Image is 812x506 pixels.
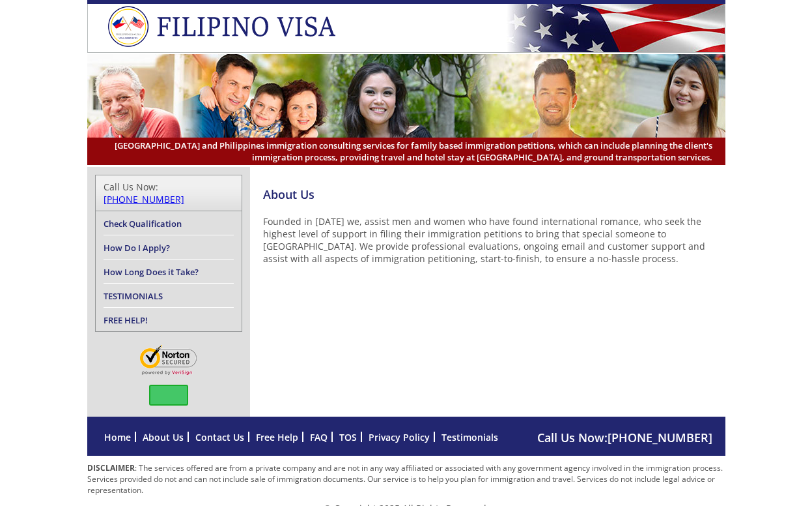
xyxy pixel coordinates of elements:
strong: DISCLAIMER [87,462,135,473]
span: [GEOGRAPHIC_DATA] and Philippines immigration consulting services for family based immigration pe... [100,140,712,163]
a: Contact Us [195,431,244,443]
a: FAQ [310,431,328,443]
h4: About Us [263,186,725,202]
a: How Do I Apply? [104,242,170,254]
a: Check Qualification [104,218,182,230]
a: About Us [143,431,184,443]
a: TESTIMONIALS [104,290,163,302]
a: [PHONE_NUMBER] [104,193,184,205]
a: TOS [339,431,357,443]
p: Founded in [DATE] we, assist men and women who have found international romance, who seek the hig... [263,215,725,265]
a: FREE HELP! [104,314,148,326]
a: Free Help [256,431,298,443]
p: : The services offered are from a private company and are not in any way affiliated or associated... [87,462,725,496]
a: [PHONE_NUMBER] [608,430,712,445]
a: Home [104,431,131,443]
a: How Long Does it Take? [104,266,199,278]
a: Testimonials [441,431,498,443]
a: Privacy Policy [369,431,430,443]
span: Call Us Now: [537,430,712,445]
div: Call Us Now: [104,181,234,205]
